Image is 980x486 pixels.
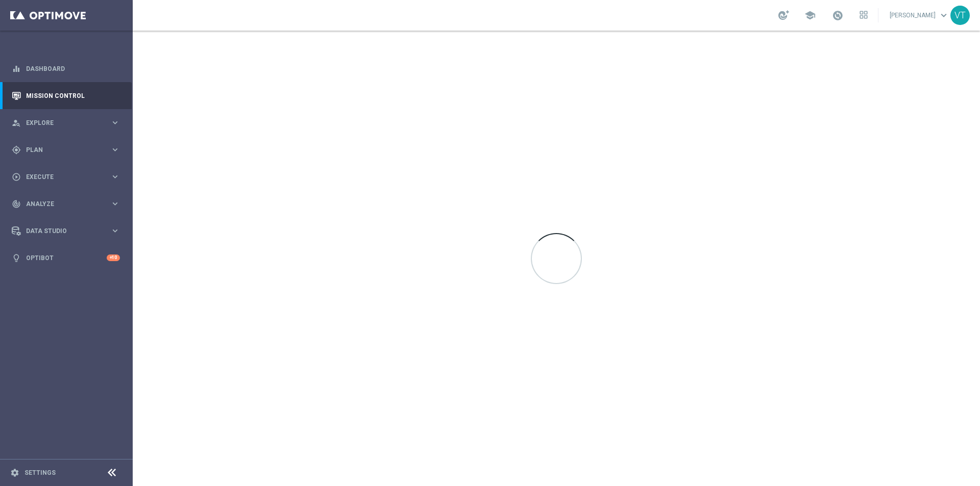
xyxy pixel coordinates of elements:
[12,244,120,271] div: Optibot
[12,55,120,82] div: Dashboard
[12,253,21,263] i: lightbulb
[26,174,110,180] span: Execute
[26,55,120,82] a: Dashboard
[12,118,21,127] i: person_search
[11,200,120,208] button: track_changes Analyze keyboard_arrow_right
[12,199,110,209] div: Analyze
[26,201,110,207] span: Analyze
[11,227,120,235] button: Data Studio keyboard_arrow_right
[26,147,110,153] span: Plan
[12,226,110,236] div: Data Studio
[12,172,21,182] i: play_circle_outline
[26,228,110,234] span: Data Studio
[10,468,19,477] i: settings
[11,254,120,262] button: lightbulb Optibot +10
[107,254,120,261] div: +10
[12,82,120,109] div: Mission Control
[110,118,120,127] i: keyboard_arrow_right
[110,172,120,182] i: keyboard_arrow_right
[12,145,21,155] i: gps_fixed
[12,118,110,127] div: Explore
[11,173,120,181] button: play_circle_outline Execute keyboard_arrow_right
[938,10,949,21] span: keyboard_arrow_down
[11,92,120,100] button: Mission Control
[11,146,120,154] button: gps_fixed Plan keyboard_arrow_right
[26,120,110,126] span: Explore
[12,145,110,155] div: Plan
[11,119,120,127] button: person_search Explore keyboard_arrow_right
[26,244,107,271] a: Optibot
[889,8,950,23] a: [PERSON_NAME]keyboard_arrow_down
[24,470,56,476] a: Settings
[110,145,120,155] i: keyboard_arrow_right
[110,226,120,236] i: keyboard_arrow_right
[11,65,120,73] button: equalizer Dashboard
[950,6,970,25] div: VT
[12,64,21,73] i: equalizer
[26,82,120,109] a: Mission Control
[110,199,120,209] i: keyboard_arrow_right
[804,10,816,21] span: school
[12,199,21,209] i: track_changes
[12,172,110,182] div: Execute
